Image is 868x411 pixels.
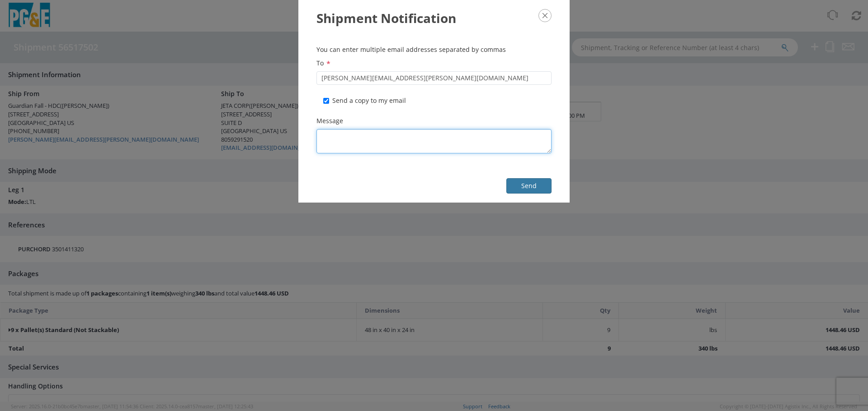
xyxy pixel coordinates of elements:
[506,178,552,194] button: Send
[316,59,324,67] span: To
[316,9,552,27] h3: Shipment Notification
[316,116,343,125] span: Message
[316,45,552,54] p: You can enter multiple email addresses separated by commas
[323,96,408,105] label: Send a copy to my email
[316,71,552,85] input: Enter Email Address
[323,98,329,104] input: Send a copy to my email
